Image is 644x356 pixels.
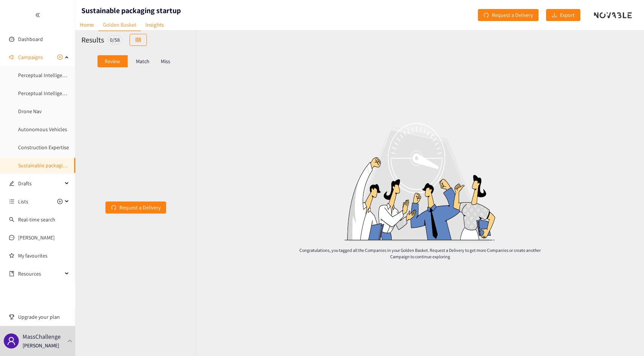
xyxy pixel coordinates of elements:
button: redoRequest a Delivery [105,201,166,214]
iframe: Chat Widget [518,275,644,356]
p: MassChallenge [23,332,61,341]
a: Home [75,19,98,30]
span: Export [560,11,575,19]
div: 0 / 58 [108,35,122,44]
span: Lists [18,194,28,209]
span: sound [9,55,14,60]
span: trophy [9,314,14,320]
p: Miss [161,58,170,64]
p: [PERSON_NAME] [23,341,59,350]
a: Autonomous Vehicles [18,126,67,133]
span: Campaigns [18,50,43,65]
span: table [136,37,141,43]
span: plus-circle [57,199,63,204]
a: Dashboard [18,36,43,42]
a: Golden Basket [98,19,141,31]
a: Construction Expertise [18,144,69,151]
span: Resources [18,266,63,281]
span: Drafts [18,176,63,191]
a: Insights [141,19,168,30]
a: My favourites [18,248,69,263]
a: [PERSON_NAME] [18,234,55,241]
h1: Sustainable packaging startup [81,5,181,16]
a: Real-time search [18,216,55,223]
span: redo [111,205,116,211]
span: edit [9,181,14,186]
p: Review [105,58,120,64]
span: plus-circle [57,55,63,60]
span: unordered-list [9,199,14,204]
button: table [130,34,147,46]
span: Request a Delivery [119,203,160,212]
p: Congratulations, you tagged all the Companies in your Golden Basket. Request a Delivery to get mo... [290,247,550,260]
button: redoRequest a Delivery [478,9,539,21]
p: Match [136,58,150,64]
button: downloadExport [546,9,580,21]
span: book [9,271,14,276]
span: double-left [35,12,40,18]
a: Sustainable packaging startup [18,162,86,169]
h2: Results [81,35,104,45]
span: Upgrade your plan [18,309,69,324]
a: Perceptual Intelligence - Active & Self-Supervised Learning [18,72,147,79]
a: Drone Nav [18,108,41,115]
span: Request a Delivery [492,11,533,19]
span: download [552,12,557,18]
div: Widget de chat [518,275,644,356]
span: user [7,336,16,345]
a: Perceptual Intelligence -Multi-Modal [18,90,99,97]
span: redo [484,12,489,18]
